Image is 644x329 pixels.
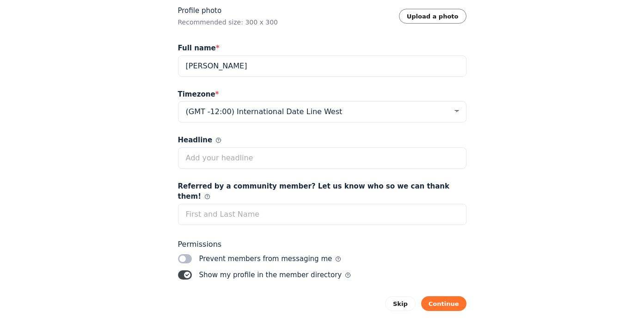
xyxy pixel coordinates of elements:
span: Timezone [178,89,219,100]
button: Upload a photo [399,9,466,24]
input: Add your headline [178,147,466,169]
span: Headline [178,135,221,146]
span: Show my profile in the member directory [199,270,351,280]
input: First and Last Name [178,204,466,225]
span: Full name [178,43,220,54]
button: Skip [385,296,416,311]
button: Continue [421,296,466,311]
div: Recommended size: 300 x 300 [178,18,278,27]
span: Referred by a community member? Let us know who so we can thank them! [178,181,466,202]
span: Prevent members from messaging me [199,254,341,264]
label: Profile photo [178,6,278,16]
span: Permissions [178,240,466,249]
